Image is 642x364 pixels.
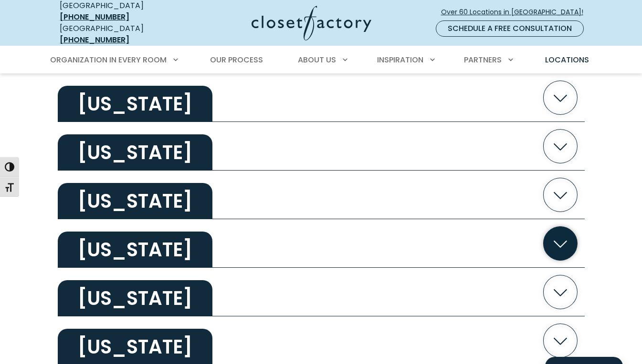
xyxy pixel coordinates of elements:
[60,23,177,46] div: [GEOGRAPHIC_DATA]
[58,73,585,122] button: [US_STATE]
[50,54,167,65] span: Organization in Every Room
[60,34,129,45] a: [PHONE_NUMBER]
[58,183,212,219] h2: [US_STATE]
[58,171,585,219] button: [US_STATE]
[58,268,585,316] button: [US_STATE]
[377,54,423,65] span: Inspiration
[441,4,591,20] a: Over 60 Locations in [GEOGRAPHIC_DATA]!
[58,219,585,268] button: [US_STATE]
[58,134,212,171] h2: [US_STATE]
[252,6,371,40] img: Closet Factory Logo
[60,11,129,22] a: [PHONE_NUMBER]
[58,232,212,268] h2: [US_STATE]
[43,47,599,73] nav: Primary Menu
[58,122,585,171] button: [US_STATE]
[545,54,589,65] span: Locations
[210,54,263,65] span: Our Process
[58,86,212,122] h2: [US_STATE]
[441,7,591,17] span: Over 60 Locations in [GEOGRAPHIC_DATA]!
[298,54,336,65] span: About Us
[464,54,502,65] span: Partners
[436,20,584,37] a: Schedule a Free Consultation
[58,280,212,316] h2: [US_STATE]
